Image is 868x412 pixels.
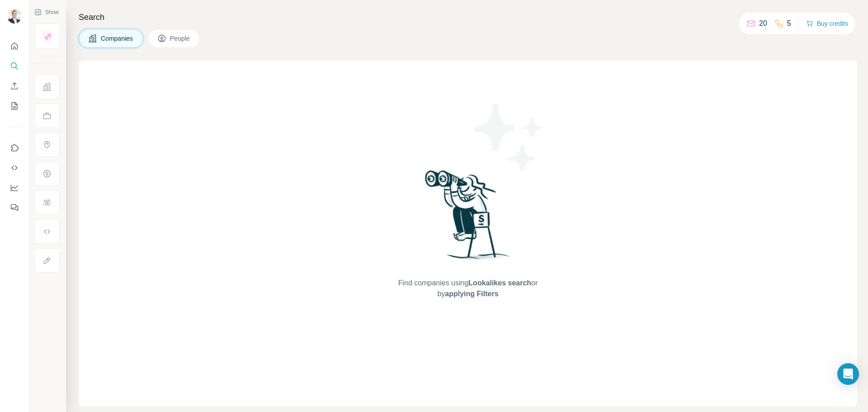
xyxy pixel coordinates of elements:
[468,97,549,178] img: Surfe Illustration - Stars
[7,98,22,114] button: My lists
[170,34,191,43] span: People
[421,168,515,269] img: Surfe Illustration - Woman searching with binoculars
[396,278,540,299] span: Find companies using or by
[445,290,498,298] span: applying Filters
[787,18,791,29] p: 5
[7,38,22,54] button: Quick start
[806,17,848,30] button: Buy credits
[101,34,134,43] span: Companies
[79,11,857,24] h4: Search
[837,363,859,385] div: Open Intercom Messenger
[7,58,22,74] button: Search
[468,279,531,287] span: Lookalikes search
[7,9,22,24] img: Avatar
[7,160,22,176] button: Use Surfe API
[7,78,22,94] button: Enrich CSV
[7,180,22,196] button: Dashboard
[28,5,65,19] button: Show
[7,140,22,156] button: Use Surfe on LinkedIn
[7,199,22,216] button: Feedback
[759,18,767,29] p: 20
